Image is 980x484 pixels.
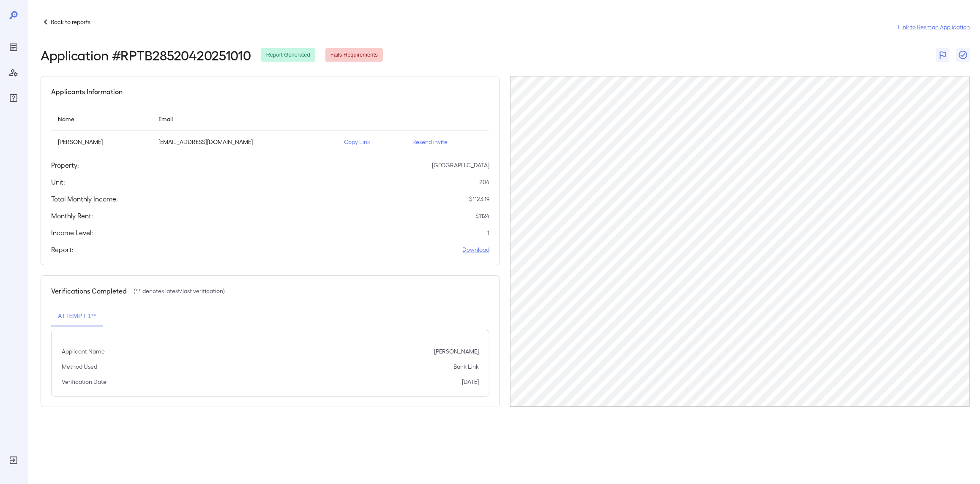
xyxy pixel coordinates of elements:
[344,138,399,146] p: Copy Link
[7,41,20,54] div: Reports
[475,212,489,220] p: $ 1124
[51,177,65,187] h5: Unit:
[51,107,489,153] table: simple table
[51,107,152,131] th: Name
[152,107,337,131] th: Email
[434,347,479,356] p: [PERSON_NAME]
[432,161,489,169] p: [GEOGRAPHIC_DATA]
[487,228,489,237] p: 1
[936,48,950,62] button: Flag Report
[51,160,79,170] h5: Property:
[51,194,118,204] h5: Total Monthly Income:
[261,51,315,59] span: Report Generated
[51,245,74,255] h5: Report:
[41,47,251,63] h2: Application # RPTB28520420251010
[158,138,330,146] p: [EMAIL_ADDRESS][DOMAIN_NAME]
[898,23,970,31] a: Link to Resman Application
[7,454,20,467] div: Log Out
[51,87,123,97] h5: Applicants Information
[7,66,20,79] div: Manage Users
[62,347,105,356] p: Applicant Name
[325,51,383,59] span: Fails Requirements
[51,228,93,238] h5: Income Level:
[51,286,127,296] h5: Verifications Completed
[51,211,93,221] h5: Monthly Rent:
[7,91,20,105] div: FAQ
[412,138,483,146] p: Resend Invite
[62,378,106,386] p: Verification Date
[62,362,97,371] p: Method Used
[956,48,970,62] button: Close Report
[479,178,489,186] p: 204
[58,138,145,146] p: [PERSON_NAME]
[462,378,479,386] p: [DATE]
[134,287,225,295] p: (** denotes latest/last verification)
[51,18,90,26] p: Back to reports
[469,195,489,203] p: $ 1123.19
[51,306,103,326] button: Attempt 1**
[462,245,489,254] a: Download
[453,362,479,371] p: Bank Link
